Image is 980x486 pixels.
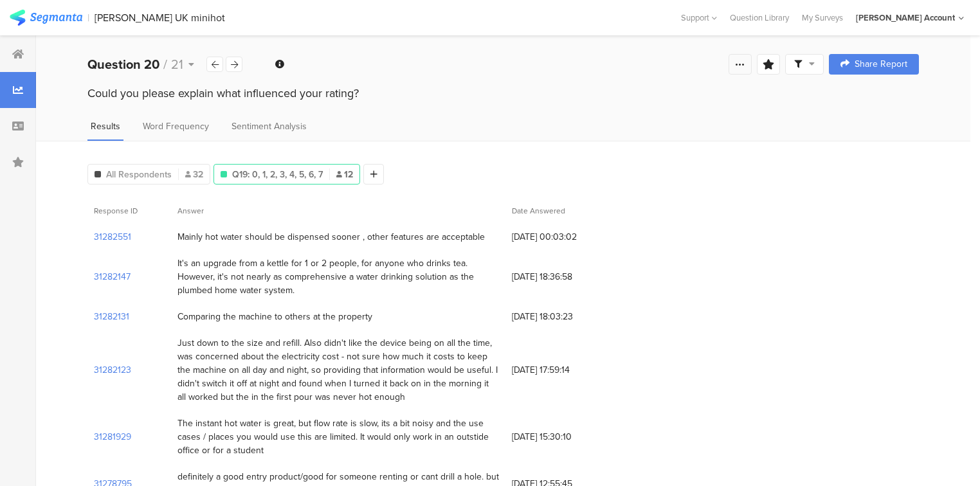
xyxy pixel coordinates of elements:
[512,230,615,244] span: [DATE] 00:03:02
[512,270,615,283] span: [DATE] 18:36:58
[143,120,209,133] span: Word Frequency
[856,12,955,24] div: [PERSON_NAME] Account
[512,310,615,323] span: [DATE] 18:03:23
[232,168,323,181] span: Q19: 0, 1, 2, 3, 4, 5, 6, 7
[163,55,167,74] span: /
[95,12,225,24] div: [PERSON_NAME] UK minihot
[855,60,907,69] span: Share Report
[681,8,717,28] div: Support
[512,430,615,444] span: [DATE] 15:30:10
[177,310,372,323] div: Comparing the machine to others at the property
[10,10,82,26] img: segmanta logo
[87,10,89,25] div: |
[94,310,129,323] section: 31282131
[94,430,131,444] section: 31281929
[795,12,849,24] a: My Surveys
[177,336,499,404] div: Just down to the size and refill. Also didn't like the device being on all the time, was concerne...
[177,256,499,297] div: It's an upgrade from a kettle for 1 or 2 people, for anyone who drinks tea. However, it's not nea...
[512,205,565,217] span: Date Answered
[177,205,204,217] span: Answer
[106,168,172,181] span: All Respondents
[723,12,795,24] a: Question Library
[177,230,485,244] div: Mainly hot water should be dispensed sooner , other features are acceptable
[94,205,138,217] span: Response ID
[87,55,159,74] b: Question 20
[336,168,353,181] span: 12
[185,168,203,181] span: 32
[177,417,499,457] div: The instant hot water is great, but flow rate is slow, its a bit noisy and the use cases / places...
[94,230,131,244] section: 31282551
[94,363,131,377] section: 31282123
[87,85,919,102] div: Could you please explain what influenced your rating?
[171,55,183,74] span: 21
[94,270,131,283] section: 31282147
[91,120,120,133] span: Results
[512,363,615,377] span: [DATE] 17:59:14
[231,120,307,133] span: Sentiment Analysis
